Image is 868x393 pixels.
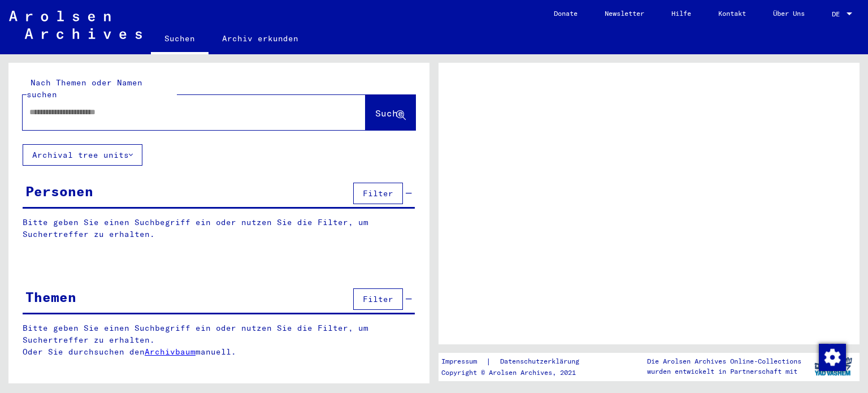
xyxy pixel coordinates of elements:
[647,356,801,366] p: Die Arolsen Archives Online-Collections
[441,368,593,378] p: Copyright © Arolsen Archives, 2021
[145,347,196,357] a: Archivbaum
[812,352,854,381] img: yv_logo.png
[363,294,393,304] span: Filter
[818,343,845,370] div: Zustimmung ändern
[647,366,801,377] p: wurden entwickelt in Partnerschaft mit
[151,25,209,54] a: Suchen
[25,181,93,201] div: Personen
[491,356,593,368] a: Datenschutzerklärung
[819,344,846,371] img: Zustimmung ändern
[23,322,415,358] p: Bitte geben Sie einen Suchbegriff ein oder nutzen Sie die Filter, um Suchertreffer zu erhalten. O...
[375,107,403,119] span: Suche
[23,144,142,166] button: Archival tree units
[832,10,844,18] span: DE
[353,288,403,310] button: Filter
[23,217,415,240] p: Bitte geben Sie einen Suchbegriff ein oder nutzen Sie die Filter, um Suchertreffer zu erhalten.
[441,356,486,368] a: Impressum
[363,188,393,198] span: Filter
[25,287,76,307] div: Themen
[353,183,403,204] button: Filter
[209,25,312,52] a: Archiv erkunden
[9,11,142,39] img: Arolsen_neg.svg
[366,95,415,130] button: Suche
[27,77,142,100] mat-label: Nach Themen oder Namen suchen
[441,356,593,368] div: |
